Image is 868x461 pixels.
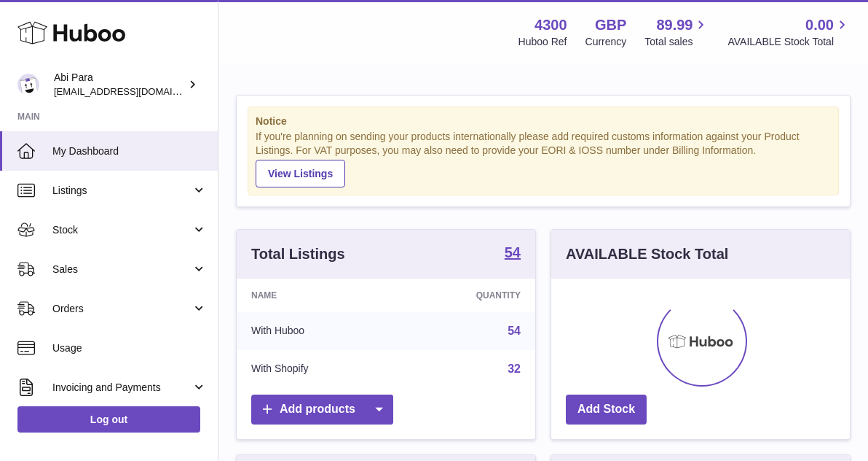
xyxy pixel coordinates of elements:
span: [EMAIL_ADDRESS][DOMAIN_NAME] [54,85,214,97]
span: Sales [52,263,192,276]
div: Abi Para [54,71,185,98]
strong: Notice [256,115,831,128]
span: Listings [52,184,192,198]
td: With Shopify [237,350,398,388]
h3: Total Listings [251,244,345,264]
a: Log out [17,406,200,433]
span: Orders [52,302,192,316]
a: Add products [251,395,393,425]
th: Quantity [398,279,535,312]
a: 89.99 Total sales [644,15,709,49]
a: View Listings [256,160,345,187]
strong: 4300 [534,15,567,35]
a: 54 [508,325,521,337]
div: Currency [585,35,627,49]
h3: AVAILABLE Stock Total [566,244,728,264]
a: 32 [508,363,521,375]
span: Stock [52,223,192,237]
a: 54 [505,245,521,263]
strong: 54 [505,245,521,260]
a: Add Stock [566,395,647,425]
span: Usage [52,341,207,355]
div: If you're planning on sending your products internationally please add required customs informati... [256,130,831,187]
td: With Huboo [237,312,398,350]
strong: GBP [595,15,626,35]
div: Huboo Ref [518,35,567,49]
th: Name [237,279,398,312]
img: Abi@mifo.co.uk [17,74,39,96]
span: 89.99 [656,15,693,35]
span: Invoicing and Payments [52,381,192,395]
span: My Dashboard [52,144,207,158]
a: 0.00 AVAILABLE Stock Total [727,15,851,49]
span: Total sales [644,35,709,49]
span: 0.00 [805,15,834,35]
span: AVAILABLE Stock Total [727,35,851,49]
